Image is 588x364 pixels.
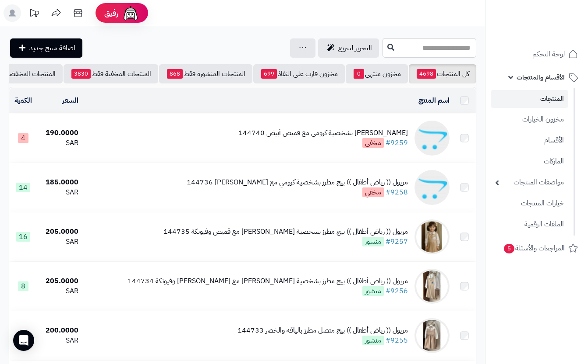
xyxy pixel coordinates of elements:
[18,133,28,143] span: 4
[491,110,568,129] a: مخزون الخيارات
[238,128,408,138] div: [PERSON_NAME] بشخصية كرومي مع قميص أبيض 144740
[71,69,91,79] span: 3830
[491,90,568,108] a: المنتجات
[409,64,476,83] a: كل المنتجات4698
[491,173,568,192] a: مواصفات المنتجات
[187,177,408,187] div: مريول (( رياض أطفال )) بيج مطرز بشخصية كرومي مع [PERSON_NAME] 144736
[354,69,364,79] span: 0
[23,4,45,24] a: تحديثات المنصة
[491,215,568,234] a: الملفات الرقمية
[64,64,158,83] a: المنتجات المخفية فقط3830
[362,286,384,296] span: منشور
[417,69,436,79] span: 4698
[532,48,565,60] span: لوحة التحكم
[414,219,450,254] img: مريول (( رياض أطفال )) بيج مطرز بشخصية سينامورول مع قميص وفيونكة 144735
[253,64,345,83] a: مخزون قارب على النفاذ699
[40,237,78,247] div: SAR
[528,18,580,37] img: logo-2.png
[122,4,139,22] img: ai-face.png
[104,8,118,18] span: رفيق
[318,38,379,58] a: التحرير لسريع
[414,170,450,205] img: مريول (( رياض أطفال )) بيج مطرز بشخصية كرومي مع قميص 144736
[491,44,583,65] a: لوحة التحكم
[414,269,450,304] img: مريول (( رياض أطفال )) بيج مطرز بشخصية ستيتش مع قميص وفيونكة 144734
[491,131,568,150] a: الأقسام
[504,244,515,254] span: 5
[40,138,78,148] div: SAR
[62,95,78,106] a: السعر
[16,183,30,192] span: 14
[40,286,78,296] div: SAR
[128,276,408,286] div: مريول (( رياض أطفال )) بيج مطرز بشخصية [PERSON_NAME] مع [PERSON_NAME] وفيونكة 144734
[18,281,28,291] span: 8
[29,43,75,53] span: اضافة منتج جديد
[491,194,568,213] a: خيارات المنتجات
[10,38,82,58] a: اضافة منتج جديد
[40,336,78,346] div: SAR
[40,128,78,138] div: 190.0000
[16,232,30,242] span: 16
[167,69,183,79] span: 868
[362,237,384,246] span: منشور
[163,227,408,237] div: مريول (( رياض أطفال )) بيج مطرز بشخصية [PERSON_NAME] مع قميص وفيونكة 144735
[414,318,450,353] img: مريول (( رياض أطفال )) بيج متصل مطرز بالياقة والخصر 144733
[491,152,568,171] a: الماركات
[386,236,408,247] a: #9257
[362,138,384,148] span: مخفي
[40,276,78,286] div: 205.0000
[40,177,78,187] div: 185.0000
[362,336,384,345] span: منشور
[338,43,372,53] span: التحرير لسريع
[346,64,408,83] a: مخزون منتهي0
[40,326,78,336] div: 200.0000
[386,335,408,346] a: #9255
[414,121,450,156] img: مريول مدرسي وردي بشخصية كرومي مع قميص أبيض 144740
[362,187,384,197] span: مخفي
[503,242,565,254] span: المراجعات والأسئلة
[40,227,78,237] div: 205.0000
[386,187,408,198] a: #9258
[159,64,252,83] a: المنتجات المنشورة فقط868
[386,138,408,148] a: #9259
[491,238,583,259] a: المراجعات والأسئلة5
[386,286,408,296] a: #9256
[517,71,565,83] span: الأقسام والمنتجات
[261,69,277,79] span: 699
[40,187,78,198] div: SAR
[418,95,450,106] a: اسم المنتج
[14,95,32,106] a: الكمية
[237,326,408,336] div: مريول (( رياض أطفال )) بيج متصل مطرز بالياقة والخصر 144733
[13,330,34,351] div: Open Intercom Messenger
